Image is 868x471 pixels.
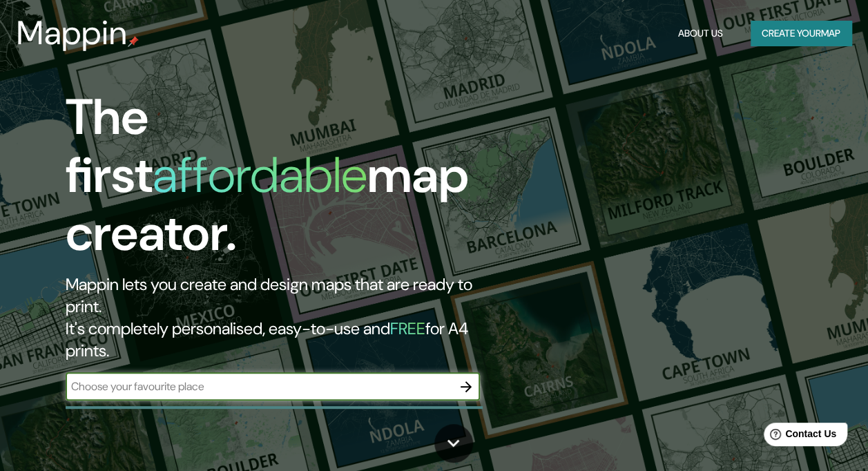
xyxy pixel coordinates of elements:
h5: FREE [390,318,425,339]
iframe: Help widget launcher [745,417,853,456]
button: About Us [673,21,729,46]
h3: Mappin [17,14,128,52]
h1: The first map creator. [66,88,500,273]
h1: affordable [153,143,367,207]
img: mappin-pin [128,36,139,47]
button: Create yourmap [751,21,851,46]
input: Choose your favourite place [66,378,452,394]
h2: Mappin lets you create and design maps that are ready to print. It's completely personalised, eas... [66,273,500,362]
